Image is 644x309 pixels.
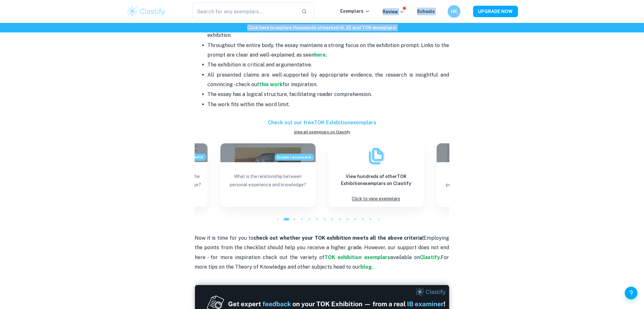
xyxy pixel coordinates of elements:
h6: Click here to explore thousands of marked IA, EE and TOK exemplars ! [1,24,643,31]
a: ExemplarsView hundreds of otherTOK Exhibitionexemplars on ClastifyClick to view exemplars [329,143,424,207]
a: TOK exhibition exemplars [324,255,390,261]
a: View all exemplars on Clastify [195,129,449,135]
p: All presented claims are well-supported by appropriate evidence, the research is insightful and c... [208,70,449,90]
p: Exemplars [341,8,370,15]
a: here. [315,52,327,58]
p: What is the relationship between personal experience and knowledge? (Knowledge and Knower) [442,173,527,201]
h6: View hundreds of other TOK Exhibition exemplars on Clastify [334,173,419,187]
a: Clastify. [420,255,441,261]
button: HK [448,5,460,18]
h6: HK [450,8,458,15]
span: Grade received: A [275,154,314,161]
strong: check out whether your TOK exhibition meets all the above criteria! [253,235,424,241]
input: Search for any exemplars... [193,3,297,20]
p: What is the relationship between personal experience and knowledge? [225,173,311,201]
p: Throughout the entire body, the essay maintains a strong focus on the exhibition prompt. Links to... [208,41,449,60]
a: Blog exemplar: What is the relationship between personaGrade received:AWhat is the relationship b... [220,143,316,207]
a: Blog exemplar: What is the relationship between personaWhat is the relationship between personal ... [437,143,532,207]
p: Now it is time for you to Employing the points from the checklist should help you receive a highe... [195,224,449,272]
p: Click to view exemplars [352,195,400,203]
p: The work fits within the word limit. [208,100,449,109]
p: The essay has a logical structure, facilitating reader comprehension. [208,90,449,99]
img: Clastify logo [126,5,167,18]
p: Review [383,8,405,15]
p: The exhibition is critical and argumentative. [208,60,449,70]
a: Schools [417,9,435,14]
button: Help and Feedback [625,287,638,299]
h6: Check out our free TOK Exhibition exemplars [195,119,449,127]
img: Exemplars [367,147,386,166]
a: this work [260,81,283,87]
button: UPGRADE NOW [473,6,518,17]
a: blog. [361,264,373,270]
